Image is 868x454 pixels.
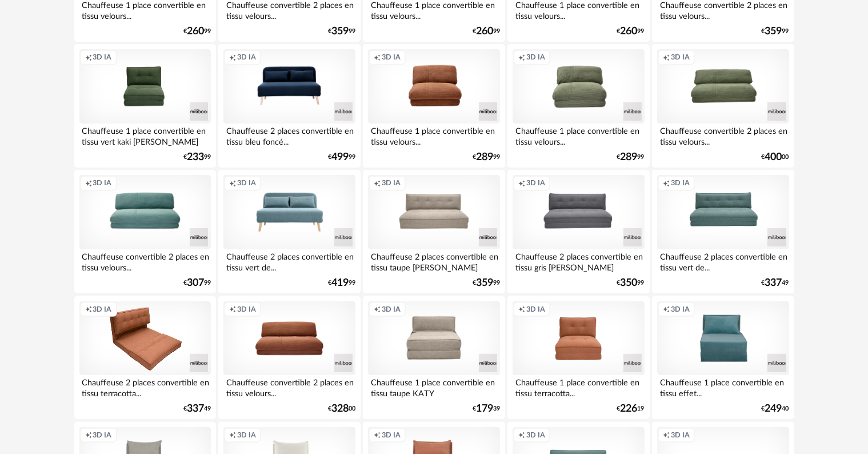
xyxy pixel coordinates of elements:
span: Creation icon [85,178,92,188]
span: Creation icon [663,178,670,188]
div: € 99 [617,279,645,287]
span: Creation icon [374,431,381,440]
div: € 00 [328,405,355,413]
span: Creation icon [85,431,92,440]
div: € 99 [473,153,500,161]
a: Creation icon 3D IA Chauffeuse 2 places convertible en tissu vert de... €41999 [218,170,360,293]
div: € 99 [473,279,500,287]
div: € 99 [617,153,645,161]
span: 337 [187,405,204,413]
span: 400 [765,153,782,161]
div: Chauffeuse 2 places convertible en tissu vert de... [223,249,355,272]
span: 260 [621,27,638,35]
a: Creation icon 3D IA Chauffeuse 2 places convertible en tissu terracotta... €33749 [74,296,216,420]
span: Creation icon [518,431,525,440]
div: Chauffeuse 2 places convertible en tissu terracotta... [79,375,211,398]
div: Chauffeuse convertible 2 places en tissu velours... [79,249,211,272]
span: 350 [621,279,638,287]
div: € 40 [762,405,789,413]
span: 289 [621,153,638,161]
span: 3D IA [93,53,112,62]
a: Creation icon 3D IA Chauffeuse 2 places convertible en tissu taupe [PERSON_NAME] €35999 [363,170,505,293]
div: Chauffeuse 1 place convertible en tissu terracotta... [513,375,644,398]
span: 3D IA [382,53,401,62]
span: 3D IA [526,305,545,314]
span: 3D IA [237,178,256,188]
span: 3D IA [671,305,690,314]
div: Chauffeuse 2 places convertible en tissu gris [PERSON_NAME] [513,249,644,272]
span: Creation icon [518,178,525,188]
div: Chauffeuse 1 place convertible en tissu velours... [368,124,499,146]
div: Chauffeuse convertible 2 places en tissu velours... [223,375,355,398]
span: Creation icon [85,53,92,62]
div: € 49 [183,405,211,413]
span: Creation icon [374,305,381,314]
div: Chauffeuse 1 place convertible en tissu vert kaki [PERSON_NAME] [79,124,211,146]
span: 289 [476,153,493,161]
span: 307 [187,279,204,287]
span: 359 [765,27,782,35]
div: € 99 [328,279,355,287]
span: 3D IA [526,431,545,440]
div: € 99 [183,153,211,161]
span: Creation icon [518,53,525,62]
span: Creation icon [229,53,236,62]
span: 3D IA [526,178,545,188]
span: Creation icon [663,53,670,62]
a: Creation icon 3D IA Chauffeuse 1 place convertible en tissu vert kaki [PERSON_NAME] €23399 [74,44,216,168]
span: 499 [331,153,349,161]
a: Creation icon 3D IA Chauffeuse 1 place convertible en tissu terracotta... €22619 [507,296,649,420]
div: € 99 [473,27,500,35]
a: Creation icon 3D IA Chauffeuse 1 place convertible en tissu effet... €24940 [652,296,794,420]
span: 3D IA [671,178,690,188]
div: € 39 [473,405,500,413]
div: € 99 [183,27,211,35]
div: Chauffeuse 1 place convertible en tissu velours... [513,124,644,146]
div: € 99 [328,27,355,35]
div: € 99 [328,153,355,161]
div: € 00 [762,153,789,161]
span: 419 [331,279,349,287]
span: 359 [476,279,493,287]
span: 260 [476,27,493,35]
span: 337 [765,279,782,287]
span: 3D IA [93,431,112,440]
div: € 19 [617,405,645,413]
div: Chauffeuse 2 places convertible en tissu bleu foncé... [223,124,355,146]
span: Creation icon [229,178,236,188]
span: 3D IA [671,53,690,62]
span: Creation icon [663,305,670,314]
span: Creation icon [518,305,525,314]
span: 3D IA [526,53,545,62]
span: 3D IA [93,305,112,314]
span: Creation icon [229,305,236,314]
span: Creation icon [229,431,236,440]
span: 3D IA [93,178,112,188]
span: Creation icon [374,53,381,62]
span: Creation icon [85,305,92,314]
a: Creation icon 3D IA Chauffeuse 1 place convertible en tissu velours... €28999 [507,44,649,168]
div: € 99 [617,27,645,35]
span: 328 [331,405,349,413]
span: 249 [765,405,782,413]
a: Creation icon 3D IA Chauffeuse 1 place convertible en tissu taupe KATY €17939 [363,296,505,420]
a: Creation icon 3D IA Chauffeuse convertible 2 places en tissu velours... €40000 [652,44,794,168]
span: Creation icon [374,178,381,188]
span: 3D IA [382,178,401,188]
span: 260 [187,27,204,35]
a: Creation icon 3D IA Chauffeuse 1 place convertible en tissu velours... €28999 [363,44,505,168]
div: Chauffeuse convertible 2 places en tissu velours... [657,124,789,146]
a: Creation icon 3D IA Chauffeuse convertible 2 places en tissu velours... €30799 [74,170,216,293]
span: 226 [621,405,638,413]
span: 3D IA [237,53,256,62]
a: Creation icon 3D IA Chauffeuse 2 places convertible en tissu gris [PERSON_NAME] €35099 [507,170,649,293]
span: Creation icon [663,431,670,440]
div: € 99 [183,279,211,287]
span: 3D IA [382,305,401,314]
a: Creation icon 3D IA Chauffeuse 2 places convertible en tissu bleu foncé... €49999 [218,44,360,168]
div: Chauffeuse 2 places convertible en tissu vert de... [657,249,789,272]
span: 179 [476,405,493,413]
span: 233 [187,153,204,161]
span: 3D IA [237,431,256,440]
div: Chauffeuse 2 places convertible en tissu taupe [PERSON_NAME] [368,249,499,272]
